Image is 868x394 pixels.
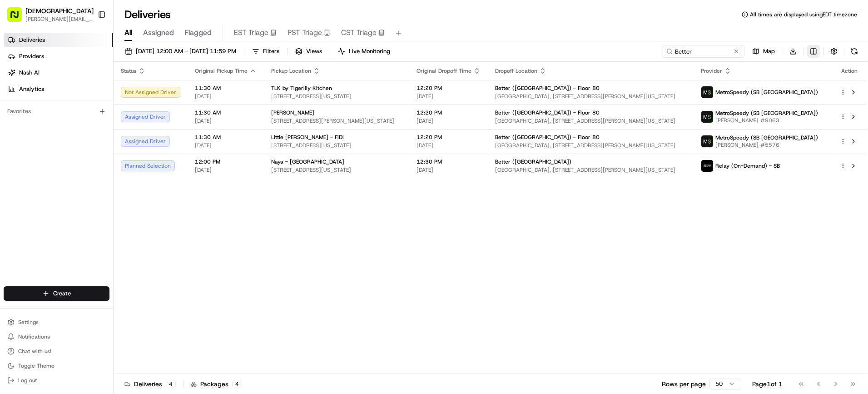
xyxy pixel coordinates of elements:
[495,93,687,100] span: [GEOGRAPHIC_DATA], [STREET_ADDRESS][PERSON_NAME][US_STATE]
[715,89,818,96] span: MetroSpeedy (SB [GEOGRAPHIC_DATA])
[18,377,37,384] span: Log out
[124,379,176,389] div: Deliveries
[417,134,481,141] span: 12:20 PM
[195,142,257,149] span: [DATE]
[271,67,311,75] span: Pickup Location
[121,45,240,58] button: [DATE] 12:00 AM - [DATE] 11:59 PM
[349,47,390,55] span: Live Monitoring
[271,109,314,116] span: [PERSON_NAME]
[663,45,744,58] input: Type to search
[417,93,481,100] span: [DATE]
[19,52,44,60] span: Providers
[263,47,279,55] span: Filters
[341,27,377,38] span: CST Triage
[4,33,113,47] a: Deliveries
[4,104,109,119] div: Favorites
[143,27,174,38] span: Assigned
[715,141,818,149] span: [PERSON_NAME] #5576
[31,96,115,103] div: We're available if you need us!
[24,59,150,68] input: Clear
[195,158,257,165] span: 12:00 PM
[750,11,857,18] span: All times are displayed using EDT timezone
[124,27,132,38] span: All
[763,47,775,55] span: Map
[271,85,332,92] span: TLK by Tigerlily Kitchen
[715,110,818,117] span: MetroSpeedy (SB [GEOGRAPHIC_DATA])
[31,87,149,96] div: Start new chat
[232,380,242,388] div: 4
[4,374,109,387] button: Log out
[86,132,146,141] span: API Documentation
[191,379,242,389] div: Packages
[748,45,779,58] button: Map
[271,134,344,141] span: Little [PERSON_NAME] - FiDi
[701,135,713,147] img: metro_speed_logo.png
[9,133,16,140] div: 📗
[715,134,818,141] span: MetroSpeedy (SB [GEOGRAPHIC_DATA])
[701,160,713,172] img: relay_logo_black.png
[18,132,69,141] span: Knowledge Base
[90,154,110,161] span: Pylon
[715,162,780,170] span: Relay (On-Demand) - SB
[4,4,94,25] button: [DEMOGRAPHIC_DATA][PERSON_NAME][EMAIL_ADDRESS][DOMAIN_NAME]
[195,93,257,100] span: [DATE]
[121,67,136,75] span: Status
[25,15,94,23] button: [PERSON_NAME][EMAIL_ADDRESS][DOMAIN_NAME]
[271,117,402,125] span: [STREET_ADDRESS][PERSON_NAME][US_STATE]
[53,289,71,298] span: Create
[18,333,50,340] span: Notifications
[288,27,322,38] span: PST Triage
[4,316,109,329] button: Settings
[19,69,40,77] span: Nash AI
[9,87,25,103] img: 1736555255976-a54dd68f-1ca7-489b-9aae-adbdc363a1c4
[271,93,402,100] span: [STREET_ADDRESS][US_STATE]
[4,65,113,80] a: Nash AI
[4,49,113,64] a: Providers
[701,67,722,75] span: Provider
[495,134,600,141] span: Better ([GEOGRAPHIC_DATA]) - Floor 80
[417,158,481,165] span: 12:30 PM
[19,36,45,44] span: Deliveries
[248,45,283,58] button: Filters
[271,142,402,149] span: [STREET_ADDRESS][US_STATE]
[77,133,84,140] div: 💻
[495,142,687,149] span: [GEOGRAPHIC_DATA], [STREET_ADDRESS][PERSON_NAME][US_STATE]
[4,345,109,358] button: Chat with us!
[495,117,687,125] span: [GEOGRAPHIC_DATA], [STREET_ADDRESS][PERSON_NAME][US_STATE]
[136,47,236,55] span: [DATE] 12:00 AM - [DATE] 11:59 PM
[271,166,402,174] span: [STREET_ADDRESS][US_STATE]
[25,6,94,15] button: [DEMOGRAPHIC_DATA]
[495,109,600,116] span: Better ([GEOGRAPHIC_DATA]) - Floor 80
[417,85,481,92] span: 12:20 PM
[495,158,571,165] span: Better ([GEOGRAPHIC_DATA])
[124,7,171,22] h1: Deliveries
[4,330,109,343] button: Notifications
[701,111,713,123] img: metro_speed_logo.png
[154,90,165,100] button: Start new chat
[195,67,248,75] span: Original Pickup Time
[9,36,165,51] p: Welcome 👋
[271,158,344,165] span: Naya - [GEOGRAPHIC_DATA]
[234,27,268,38] span: EST Triage
[701,86,713,98] img: metro_speed_logo.png
[417,109,481,116] span: 12:20 PM
[195,134,257,141] span: 11:30 AM
[848,45,861,58] button: Refresh
[185,27,212,38] span: Flagged
[4,286,109,301] button: Create
[715,117,818,124] span: [PERSON_NAME] #9063
[495,166,687,174] span: [GEOGRAPHIC_DATA], [STREET_ADDRESS][PERSON_NAME][US_STATE]
[19,85,44,93] span: Analytics
[417,117,481,125] span: [DATE]
[73,128,149,145] a: 💻API Documentation
[840,67,859,75] div: Action
[306,47,322,55] span: Views
[417,166,481,174] span: [DATE]
[195,117,257,125] span: [DATE]
[4,82,113,96] a: Analytics
[495,67,537,75] span: Dropoff Location
[417,67,471,75] span: Original Dropoff Time
[18,362,55,369] span: Toggle Theme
